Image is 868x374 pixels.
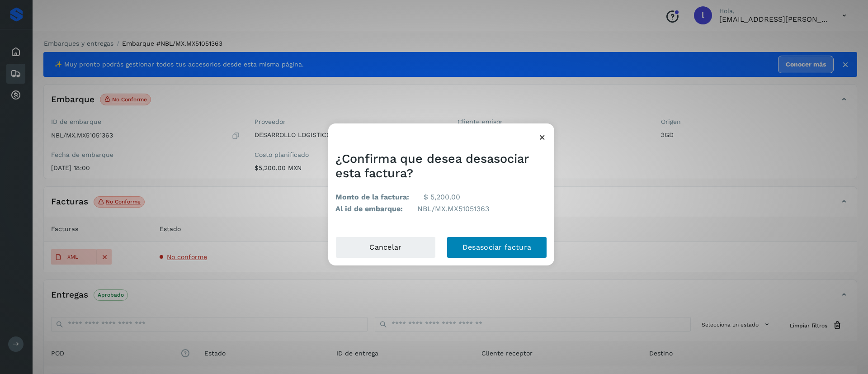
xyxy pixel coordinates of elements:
b: Al id de embarque: [335,203,403,215]
p: NBL/MX.MX51051363 [417,203,489,215]
span: ¿Confirma que desea desasociar esta factura? [335,151,528,180]
button: Cancelar [335,237,436,258]
b: Monto de la factura: [335,191,409,203]
p: $ 5,200.00 [424,191,460,203]
button: Desasociar factura [447,237,547,258]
